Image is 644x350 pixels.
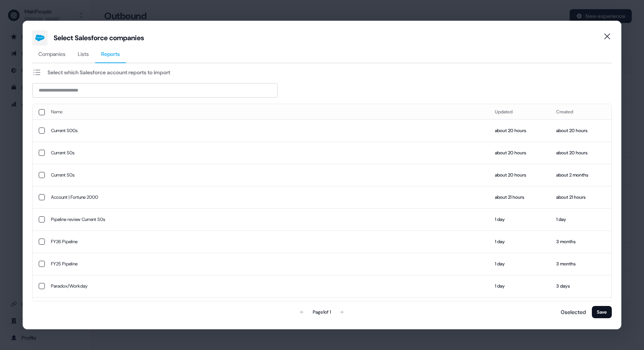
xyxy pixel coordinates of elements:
div: Select Salesforce companies [54,33,144,43]
div: 1 day [556,216,605,223]
button: Close [600,29,615,44]
td: Account | Fortune 2000 [45,186,489,208]
div: about 21 hours [556,193,605,201]
span: Reports [101,50,120,58]
td: FY25 Pipeline [45,253,489,275]
div: about 20 hours [556,127,605,134]
th: Updated [489,104,550,119]
span: Lists [78,50,89,58]
td: FY26 Pipeline [45,231,489,253]
td: S0s weekly report [45,297,489,319]
button: Save [592,306,612,318]
td: Current S00s [45,119,489,142]
div: about 2 months [556,171,605,179]
p: 0 selected [558,308,586,316]
div: Page 1 of 1 [313,308,331,316]
div: 3 days [556,282,605,290]
td: Current S0s [45,142,489,164]
th: Name [45,104,489,119]
div: 1 day [495,238,544,245]
div: about 21 hours [495,193,544,201]
div: 3 months [556,260,605,268]
td: Pipeline review Current S0s [45,208,489,231]
span: Companies [38,50,66,58]
div: about 20 hours [495,149,544,157]
td: Paradox/Workday [45,275,489,297]
div: about 20 hours [495,127,544,134]
div: 3 months [556,238,605,245]
td: Current S0s [45,164,489,186]
div: Select which Salesforce account reports to import [48,69,170,76]
div: 1 day [495,260,544,268]
div: 1 day [495,282,544,290]
div: 1 day [495,216,544,223]
div: about 20 hours [495,171,544,179]
th: Created [550,104,611,119]
div: about 20 hours [556,149,605,157]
